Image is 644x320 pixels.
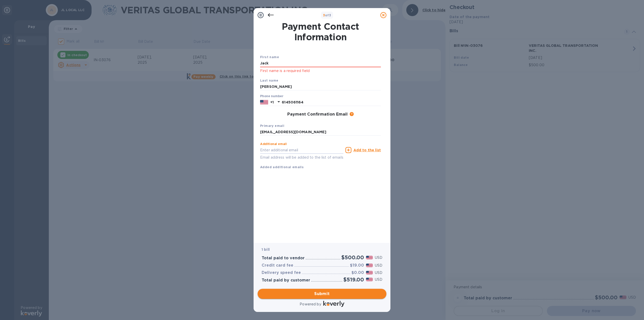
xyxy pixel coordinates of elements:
[260,155,343,160] p: Email address will be added to the list of emails
[287,112,348,117] h3: Payment Confirmation Email
[262,256,305,261] h3: Total paid to vendor
[366,264,373,267] img: USD
[353,148,381,152] u: Add to the list
[262,263,293,268] h3: Credit card fee
[282,98,381,106] input: Enter your phone number
[262,291,382,297] span: Submit
[260,128,381,136] input: Enter your primary name
[262,247,270,252] b: 1 bill
[260,68,381,74] p: First name is a required field
[300,302,321,307] p: Powered by
[375,277,382,282] p: USD
[260,21,381,42] h1: Payment Contact Information
[260,60,381,67] input: Enter your first name
[366,256,373,259] img: USD
[341,254,364,261] h2: $500.00
[366,278,373,281] img: USD
[323,301,344,307] img: Logo
[260,95,283,98] label: Phone number
[375,255,382,260] p: USD
[375,270,382,275] p: USD
[262,270,301,275] h3: Delivery speed fee
[260,165,304,169] b: Added additional emails
[260,79,278,82] b: Last name
[350,263,364,268] h3: $19.00
[260,83,381,91] input: Enter your last name
[260,146,343,154] input: Enter additional email
[366,271,373,274] img: USD
[260,55,279,59] b: First name
[258,289,386,299] button: Submit
[323,13,331,17] b: of 3
[351,270,364,275] h3: $0.00
[375,263,382,268] p: USD
[270,100,274,105] p: +1
[260,99,268,105] img: US
[260,124,284,128] b: Primary email
[343,276,364,283] h2: $519.00
[262,278,310,283] h3: Total paid by customer
[260,143,287,146] label: Additional email
[323,13,325,17] span: 3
